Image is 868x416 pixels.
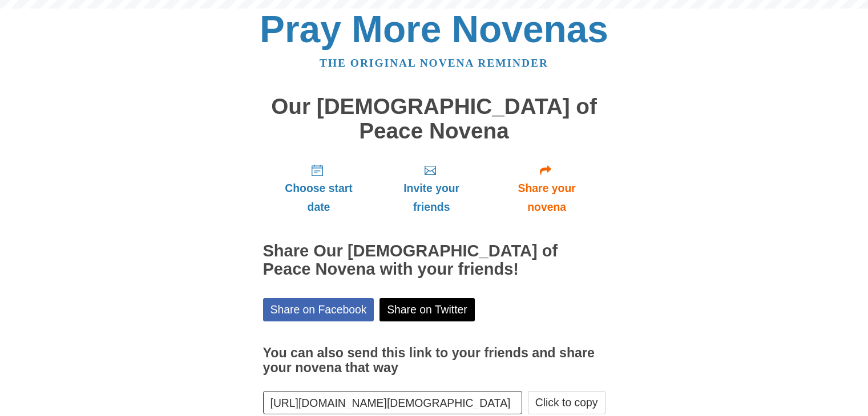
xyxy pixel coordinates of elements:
a: The original novena reminder [320,57,548,69]
h3: You can also send this link to your friends and share your novena that way [263,346,605,375]
a: Share your novena [488,154,605,222]
h1: Our [DEMOGRAPHIC_DATA] of Peace Novena [263,95,605,143]
a: Share on Facebook [263,298,374,321]
button: Click to copy [528,391,605,414]
span: Share your novena [500,179,594,217]
a: Invite your friends [374,154,488,222]
a: Choose start date [263,154,375,222]
a: Share on Twitter [380,298,475,321]
span: Invite your friends [386,179,477,217]
a: Pray More Novenas [260,8,608,50]
span: Choose start date [274,179,364,217]
h2: Share Our [DEMOGRAPHIC_DATA] of Peace Novena with your friends! [263,242,605,279]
